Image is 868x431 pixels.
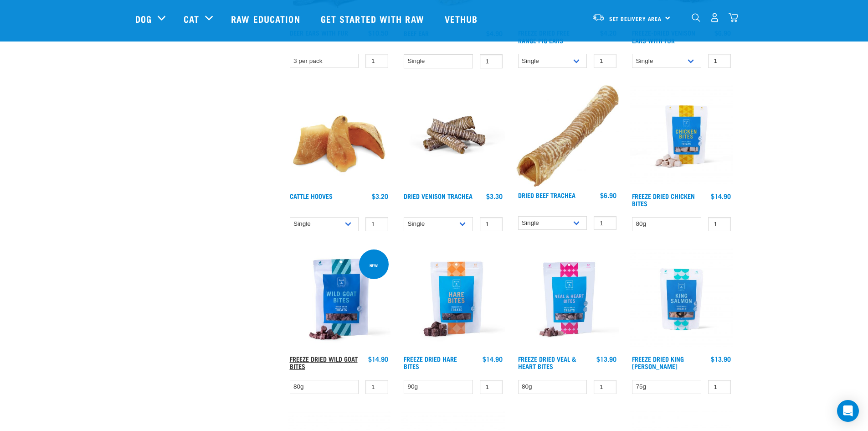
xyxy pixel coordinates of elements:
[594,380,616,394] input: 1
[290,194,333,197] a: Cattle Hooves
[222,0,311,37] a: Raw Education
[365,259,383,272] div: new!
[708,54,731,68] input: 1
[516,85,619,187] img: Trachea
[486,192,503,200] div: $3.30
[711,355,731,363] div: $13.90
[632,357,684,368] a: Freeze Dried King [PERSON_NAME]
[401,85,505,188] img: Stack of treats for pets including venison trachea
[372,192,388,200] div: $3.20
[516,248,619,351] img: Raw Essentials Freeze Dried Veal & Heart Bites Treats
[290,357,358,368] a: Freeze Dried Wild Goat Bites
[708,217,731,231] input: 1
[711,192,731,200] div: $14.90
[609,17,662,20] span: Set Delivery Area
[632,194,695,205] a: Freeze Dried Chicken Bites
[184,12,199,26] a: Cat
[518,357,576,368] a: Freeze Dried Veal & Heart Bites
[404,194,473,197] a: Dried Venison Trachea
[692,13,700,22] img: home-icon-1@2x.png
[592,13,605,21] img: van-moving.png
[480,217,503,231] input: 1
[368,355,388,363] div: $14.90
[135,12,152,26] a: Dog
[312,0,436,37] a: Get started with Raw
[708,380,731,394] input: 1
[401,248,505,351] img: Raw Essentials Freeze Dried Hare Bites
[729,13,738,22] img: home-icon@2x.png
[596,355,616,363] div: $13.90
[483,355,503,363] div: $14.90
[630,248,733,351] img: RE Product Shoot 2023 Nov8584
[594,54,616,68] input: 1
[288,248,391,351] img: Raw Essentials Freeze Dried Wild Goat Bites PetTreats Product Shot
[480,380,503,394] input: 1
[518,31,570,42] a: Freeze Dried Free Range Pig Ears
[630,85,733,188] img: RE Product Shoot 2023 Nov8581
[837,400,859,422] div: Open Intercom Messenger
[632,31,695,42] a: Freeze-Dried Venison Ears with Fur
[518,193,575,197] a: Dried Beef Trachea
[600,192,616,199] div: $6.90
[480,54,503,68] input: 1
[594,216,616,230] input: 1
[436,0,489,37] a: Vethub
[288,85,391,188] img: Pile Of Cattle Hooves Treats For Dogs
[365,54,388,68] input: 1
[404,357,457,368] a: Freeze Dried Hare Bites
[365,380,388,394] input: 1
[365,217,388,231] input: 1
[710,13,719,22] img: user.png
